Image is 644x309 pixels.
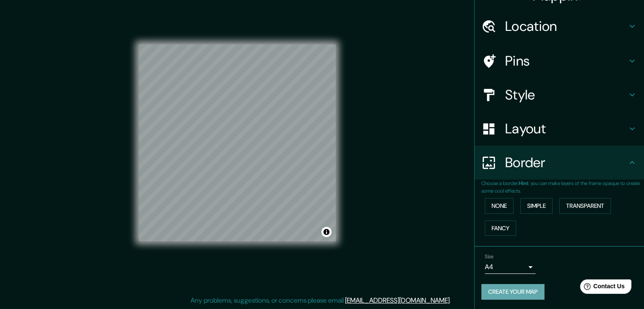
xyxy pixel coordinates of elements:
button: Fancy [485,221,516,236]
b: Hint [519,180,528,187]
button: Transparent [559,198,611,214]
div: Border [475,146,644,179]
button: Toggle attribution [321,227,332,237]
iframe: Help widget launcher [569,276,635,300]
h4: Layout [505,120,627,137]
h4: Border [505,154,627,171]
a: [EMAIL_ADDRESS][DOMAIN_NAME] [345,296,450,305]
div: . [452,295,454,306]
h4: Pins [505,52,627,69]
label: Size [485,253,494,260]
button: Simple [520,198,553,214]
canvas: Map [139,44,336,241]
div: Location [475,9,644,43]
div: Style [475,78,644,112]
button: Create your map [481,284,544,300]
div: A4 [485,260,536,274]
p: Choose a border. : you can make layers of the frame opaque to create some cool effects. [481,179,644,195]
div: . [451,295,452,306]
h4: Style [505,86,627,103]
h4: Location [505,18,627,35]
button: None [485,198,514,214]
div: Pins [475,44,644,78]
p: Any problems, suggestions, or concerns please email . [191,295,451,306]
div: Layout [475,112,644,146]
